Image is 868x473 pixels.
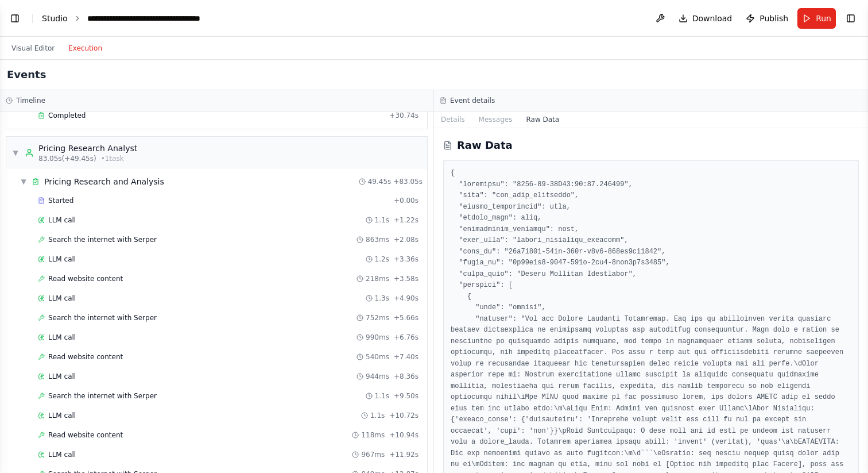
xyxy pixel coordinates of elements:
[366,313,389,322] span: 752ms
[48,411,76,420] span: LLM call
[394,294,418,303] span: + 4.90s
[434,111,472,128] button: Details
[375,391,389,401] span: 1.1s
[692,13,733,24] span: Download
[519,111,566,128] button: Raw Data
[389,111,418,120] span: + 30.74s
[394,333,418,342] span: + 6.76s
[457,137,513,153] h2: Raw Data
[12,148,19,157] span: ▼
[42,13,216,24] nav: breadcrumb
[394,235,418,244] span: + 2.08s
[389,411,418,420] span: + 10.72s
[48,235,157,244] span: Search the internet with Serper
[368,177,392,186] span: 49.45s
[366,352,389,362] span: 540ms
[366,372,389,381] span: 944ms
[48,294,76,303] span: LLM call
[389,450,418,459] span: + 11.92s
[370,411,385,420] span: 1.1s
[48,372,76,381] span: LLM call
[375,255,389,264] span: 1.2s
[48,352,123,362] span: Read website content
[48,111,86,120] span: Completed
[741,8,793,29] button: Publish
[16,96,45,105] h3: Timeline
[366,274,389,283] span: 218ms
[394,372,418,381] span: + 8.36s
[375,216,389,225] span: 1.1s
[394,313,418,322] span: + 5.66s
[361,430,385,440] span: 118ms
[393,177,423,186] span: + 83.05s
[48,391,157,401] span: Search the internet with Serper
[797,8,836,29] button: Run
[20,177,27,186] span: ▼
[472,111,520,128] button: Messages
[44,176,164,187] div: Pricing Research and Analysis
[7,67,46,83] h2: Events
[375,294,389,303] span: 1.3s
[394,216,418,225] span: + 1.22s
[450,96,495,105] h3: Event details
[101,154,124,163] span: • 1 task
[61,41,109,55] button: Execution
[7,10,23,26] button: Show left sidebar
[816,13,831,24] span: Run
[361,450,385,459] span: 967ms
[38,143,137,154] div: Pricing Research Analyst
[5,41,61,55] button: Visual Editor
[394,274,418,283] span: + 3.58s
[48,450,76,459] span: LLM call
[394,196,418,205] span: + 0.00s
[389,430,418,440] span: + 10.94s
[48,333,76,342] span: LLM call
[48,196,73,205] span: Started
[366,235,389,244] span: 863ms
[42,14,68,23] a: Studio
[48,313,157,322] span: Search the internet with Serper
[674,8,737,29] button: Download
[394,352,418,362] span: + 7.40s
[48,274,123,283] span: Read website content
[48,255,76,264] span: LLM call
[394,255,418,264] span: + 3.36s
[38,154,96,163] span: 83.05s (+49.45s)
[759,13,788,24] span: Publish
[394,391,418,401] span: + 9.50s
[48,430,123,440] span: Read website content
[843,10,859,26] button: Show right sidebar
[366,333,389,342] span: 990ms
[48,216,76,225] span: LLM call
